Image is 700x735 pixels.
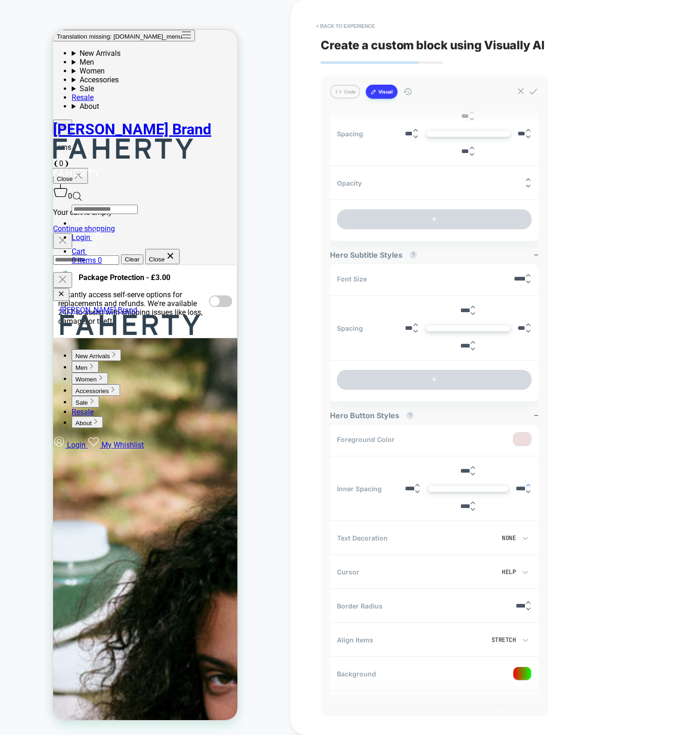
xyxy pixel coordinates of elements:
[337,275,367,283] span: Font Size
[337,568,359,576] span: Cursor
[19,203,37,212] span: Login
[321,38,670,52] span: Create a custom block using Visually AI
[19,161,184,184] div: Search drawer
[337,209,532,229] button: +
[337,670,376,678] span: Background
[34,411,91,420] a: My Whishlist
[19,226,43,235] span: 0 items
[19,343,55,354] button: Expand Women
[19,217,184,235] a: Cart 0 items
[19,354,67,366] button: Expand Accessories
[19,54,184,63] summary: Sale
[471,568,516,576] div: Help
[22,346,44,353] span: Women
[19,46,184,54] summary: Accessories
[19,72,184,81] summary: About
[337,130,363,138] span: Spacing
[330,85,360,99] button: Code
[337,602,383,610] span: Border Radius
[19,19,184,28] summary: New Arrivals
[337,534,388,542] span: Text Decoration
[45,226,49,235] span: 0
[466,534,516,542] div: None
[337,324,363,332] span: Spacing
[19,320,68,331] button: Expand New Arrivals
[311,19,379,33] button: < Back to experience
[19,203,51,212] a: Login
[337,636,373,644] span: Align Items
[337,485,382,493] span: Inner Spacing
[366,85,397,99] button: Visual
[4,3,129,10] span: Translation missing: [DOMAIN_NAME]_menu
[19,63,40,72] a: Resale
[487,704,516,712] div: Visible
[330,250,422,260] span: Hero Subtitle Styles
[7,276,191,307] a: [PERSON_NAME] Brand
[19,378,40,387] a: Resale
[7,276,84,285] span: [PERSON_NAME] Brand
[19,37,184,46] summary: Women
[19,366,46,378] button: Expand Sale
[19,217,32,226] span: Cart
[337,704,365,712] span: Visibility
[22,369,35,376] span: Sale
[337,370,532,390] button: +
[14,411,33,420] span: Login
[337,435,395,443] span: Foreground Color
[19,387,50,398] button: Expand About
[22,390,39,397] span: About
[19,331,46,343] button: Expand Men
[337,179,362,187] span: Opacity
[410,251,417,259] button: ?
[19,28,184,37] summary: Men
[330,411,418,420] span: Hero Button Styles
[22,334,34,341] span: Men
[406,412,414,419] button: ?
[22,323,57,330] span: New Arrivals
[475,636,516,644] div: Stretch
[22,358,56,365] span: Accessories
